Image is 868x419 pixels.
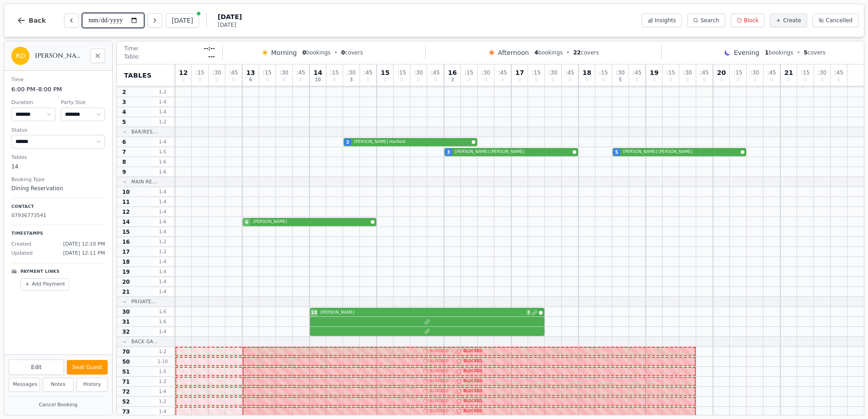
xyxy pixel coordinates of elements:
span: Table: [124,53,140,60]
span: 1 - 6 [152,318,174,325]
span: 7 [122,148,126,156]
span: 1 - 4 [152,138,174,145]
span: 1 - 2 [152,238,174,245]
span: 1 - 4 [152,188,174,195]
span: 10 [315,78,321,82]
span: 1 - 4 [152,99,174,105]
span: 8 [122,158,126,166]
span: 0 [804,78,807,82]
span: : 15 [599,70,608,75]
span: : 15 [330,70,339,75]
span: 0 [703,78,706,82]
span: : 30 [279,70,288,75]
p: 07936773541 [11,212,105,220]
span: 1 - 6 [152,218,174,225]
span: 3 [447,149,450,156]
span: 0 [299,78,302,82]
span: : 30 [347,70,355,75]
span: 1 - 2 [152,378,174,385]
span: Cancelled [826,17,853,24]
span: 18 [122,258,130,266]
span: 0 [333,78,336,82]
button: Back [10,10,53,31]
dt: Party Size [61,99,105,107]
span: 19 [650,69,658,76]
span: 1 - 2 [152,348,174,355]
span: 22 [573,49,581,56]
button: Seat Guest [67,360,108,375]
span: 0 [585,78,588,82]
span: 19 [122,268,130,276]
span: 31 [122,318,130,325]
button: Add Payment [20,278,69,291]
span: • [334,49,338,56]
dt: Booking Type [11,176,105,184]
span: [PERSON_NAME] [320,310,524,316]
span: : 30 [683,70,692,75]
span: 14 [314,69,322,76]
span: 5 [804,49,808,56]
span: 1 - 4 [152,198,174,205]
button: Block [731,14,764,27]
span: 3 [346,139,349,146]
span: 3 [451,78,454,82]
span: 5 [619,78,622,82]
span: : 30 [549,70,557,75]
span: 1 - 4 [152,258,174,265]
span: 15 [122,228,130,236]
span: 0 [720,78,723,82]
span: : 30 [481,70,490,75]
span: 9 [122,168,126,176]
span: 0 [232,78,235,82]
span: Evening [734,48,759,57]
button: Cancel Booking [9,399,108,411]
span: Main Re... [131,178,157,185]
span: 20 [122,278,130,286]
span: 1 - 5 [152,368,174,375]
span: Updated [11,250,33,257]
span: Back [29,17,46,24]
button: Close [90,49,105,63]
span: 0 [602,78,605,82]
button: [DATE] [166,13,199,28]
span: 0 [341,49,345,56]
span: 0 [552,78,554,82]
span: : 15 [733,70,742,75]
span: 17 [515,69,524,76]
span: 1 - 2 [152,248,174,255]
span: : 15 [801,70,809,75]
span: : 30 [212,70,221,75]
span: 0 [367,78,369,82]
span: 0 [569,78,571,82]
span: : 45 [565,70,574,75]
span: 4 [122,108,126,116]
span: : 30 [818,70,826,75]
span: : 15 [195,70,204,75]
span: 16 [122,238,130,246]
span: covers [804,49,826,56]
span: 70 [122,348,130,355]
span: bookings [534,49,563,56]
span: 18 [583,69,591,76]
span: Created [11,241,31,248]
span: 6 [249,78,252,82]
button: Insights [642,14,682,27]
span: Afternoon [498,48,529,57]
span: : 45 [498,70,507,75]
span: [DATE] [218,12,242,21]
span: bookings [302,49,330,56]
button: Edit [9,360,64,375]
span: Private... [131,298,156,305]
span: 21 [122,288,130,296]
span: 12 [122,208,130,216]
span: 0 [518,78,521,82]
button: Search [687,14,725,27]
span: : 15 [464,70,473,75]
span: 0 [535,78,538,82]
button: Messages [9,378,40,392]
span: 5 [122,118,126,126]
span: 50 [122,358,130,365]
span: 0 [770,78,773,82]
button: Notes [43,378,74,392]
span: : 45 [229,70,238,75]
